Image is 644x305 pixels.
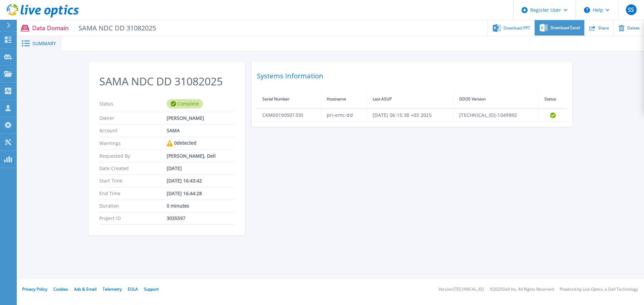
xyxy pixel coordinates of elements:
a: Cookies [53,286,68,292]
span: SAMA NDC DD 31082025 [74,24,156,32]
div: [PERSON_NAME] [167,116,234,121]
td: pri-emc-dd [321,108,367,122]
p: Project ID [99,216,167,221]
div: [DATE] 16:44:28 [167,191,234,196]
p: Duration [99,203,167,209]
li: Version: [TECHNICAL_ID] [438,287,484,292]
a: Ads & Email [74,286,97,292]
span: Share [598,26,609,30]
li: © 2025 Dell Inc. All Rights Reserved [490,287,554,292]
p: Start Time [99,178,167,183]
span: SS [628,7,634,12]
a: Support [144,286,159,292]
th: Status [539,90,567,108]
span: Delete [627,26,640,30]
a: Telemetry [103,286,122,292]
li: Powered by Live Optics, a Dell Technology [560,287,638,292]
div: 3035597 [167,216,234,221]
td: [TECHNICAL_ID]-1049892 [454,108,539,122]
th: DDOS Version [454,90,539,108]
th: Last ASUP [367,90,454,108]
div: 0 minutes [167,203,234,209]
td: [DATE] 06:15:38 +03 2025 [367,108,454,122]
th: Serial Number [257,90,321,108]
span: Download PPT [503,26,530,30]
a: Privacy Policy [22,286,47,292]
span: Summary [33,41,56,46]
div: SAMA [167,128,234,133]
p: Owner [99,116,167,121]
p: Requested By [99,153,167,159]
p: Status [99,99,167,108]
p: Account [99,128,167,133]
span: Download Excel [550,26,580,30]
a: EULA [128,286,138,292]
p: Date Created [99,166,167,171]
p: Data Domain [32,24,156,32]
h2: SAMA NDC DD 31082025 [99,75,234,88]
td: CKM00190501330 [257,108,321,122]
div: Complete [167,99,203,108]
h2: Systems Information [257,70,567,82]
div: [DATE] [167,166,234,171]
div: 0 detected [167,140,234,146]
p: End Time [99,191,167,196]
div: [PERSON_NAME], Dell [167,153,234,159]
th: Hostname [321,90,367,108]
div: [DATE] 16:43:42 [167,178,234,183]
p: Warnings [99,140,167,146]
